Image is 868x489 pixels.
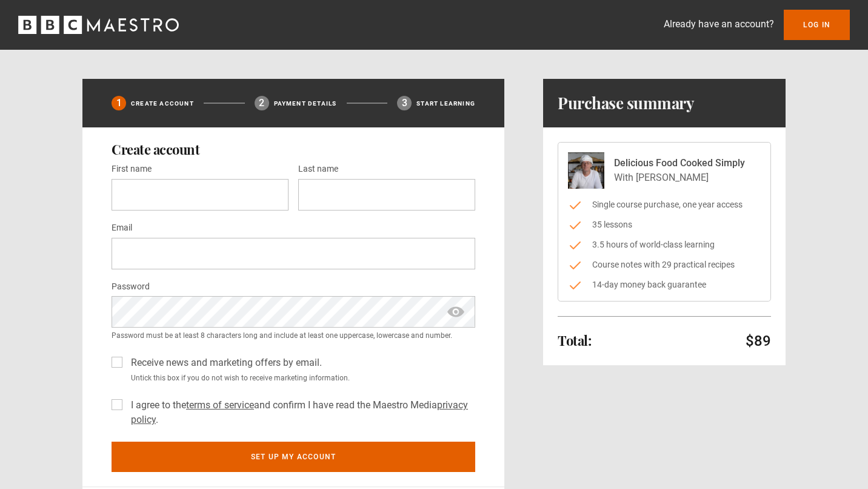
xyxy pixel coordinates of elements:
[568,258,761,271] li: Course notes with 29 practical recipes
[112,162,152,177] label: First name
[186,399,254,411] a: terms of service
[568,278,761,291] li: 14-day money back guarantee
[112,221,132,235] label: Email
[664,17,774,32] p: Already have an account?
[614,170,745,185] p: With [PERSON_NAME]
[568,218,761,231] li: 35 lessons
[112,280,150,294] label: Password
[446,296,466,328] span: show password
[298,162,338,177] label: Last name
[416,99,475,108] p: Start learning
[18,16,179,34] svg: BBC Maestro
[274,99,337,108] p: Payment details
[126,373,475,383] small: Untick this box if you do not wish to receive marketing information.
[112,330,475,341] small: Password must be at least 8 characters long and include at least one uppercase, lowercase and num...
[614,156,745,170] p: Delicious Food Cooked Simply
[126,398,475,427] label: I agree to the and confirm I have read the Maestro Media .
[126,356,322,370] label: Receive news and marketing offers by email.
[558,333,591,348] h2: Total:
[568,198,761,211] li: Single course purchase, one year access
[255,96,269,110] div: 2
[746,331,771,351] p: $89
[112,442,475,472] button: Set up my account
[558,93,694,113] h1: Purchase summary
[112,142,475,157] h2: Create account
[784,10,850,40] a: Log In
[568,238,761,251] li: 3.5 hours of world-class learning
[397,96,412,110] div: 3
[131,99,194,108] p: Create Account
[112,96,126,110] div: 1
